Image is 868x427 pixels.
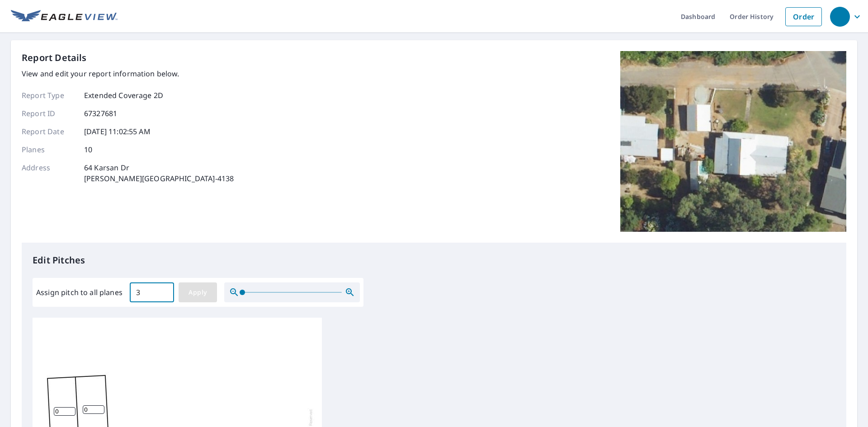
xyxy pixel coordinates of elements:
label: Assign pitch to all planes [36,287,123,298]
span: Apply [186,287,210,298]
img: EV Logo [11,10,118,23]
button: Apply [179,282,217,302]
p: Report Details [22,51,87,65]
p: Edit Pitches [33,253,835,267]
p: Report ID [22,108,76,119]
p: 10 [84,144,92,155]
a: Order [785,7,822,26]
p: Planes [22,144,76,155]
p: [DATE] 11:02:55 AM [84,126,151,137]
p: 64 Karsan Dr [PERSON_NAME][GEOGRAPHIC_DATA]-4138 [84,162,234,184]
p: Report Date [22,126,76,137]
p: 67327681 [84,108,117,119]
p: Extended Coverage 2D [84,90,163,101]
p: Report Type [22,90,76,101]
p: View and edit your report information below. [22,68,234,79]
input: 00.0 [130,280,174,305]
img: Top image [620,51,846,232]
p: Address [22,162,76,184]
